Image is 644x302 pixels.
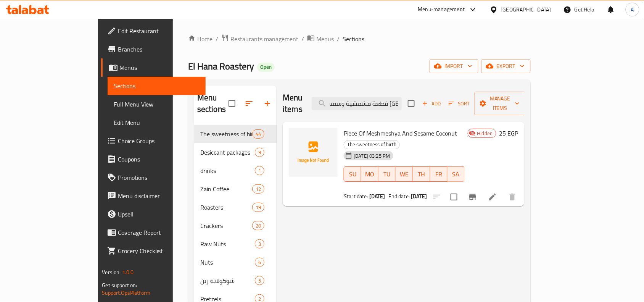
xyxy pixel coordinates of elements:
span: Hidden [474,130,496,137]
span: Sort sections [240,94,258,113]
span: TU [382,169,393,180]
span: Grocery Checklist [118,246,200,255]
span: Select to update [446,189,462,205]
span: Start date: [344,191,368,201]
button: SA [448,166,465,182]
span: Add item [419,98,444,110]
button: export [481,59,531,73]
div: items [255,239,264,249]
span: El Hana Roastery [188,58,254,75]
span: 5 [255,277,264,284]
span: Get support on: [102,280,137,290]
nav: breadcrumb [188,34,531,44]
div: Crackers [200,221,252,230]
span: Raw Nuts [200,239,255,249]
button: SU [344,166,361,182]
div: drinks1 [194,161,277,180]
span: Menus [119,63,200,72]
span: Choice Groups [118,136,200,145]
span: Sections [343,34,364,44]
span: WE [399,169,410,180]
a: Edit Restaurant [101,22,206,40]
div: items [252,221,264,230]
span: Select all sections [224,95,240,111]
span: End date: [388,191,410,201]
div: items [255,258,264,267]
span: Sections [114,81,200,90]
span: Coverage Report [118,228,200,237]
li: / [337,34,340,44]
b: [DATE] [411,191,427,201]
a: Restaurants management [221,34,298,44]
span: Promotions [118,173,200,182]
span: 6 [255,259,264,266]
input: search [312,97,402,110]
div: The sweetness of birth [344,140,400,149]
span: Add [421,99,442,108]
button: Add section [258,94,277,113]
a: Coupons [101,150,206,168]
span: 20 [253,222,264,229]
span: Sort [449,99,470,108]
a: Full Menu View [108,95,206,113]
span: Full Menu View [114,100,200,109]
span: The sweetness of birth [344,140,399,149]
button: delete [503,188,522,206]
a: Upsell [101,205,206,223]
div: Desiccant packages9 [194,143,277,161]
span: Open [257,64,275,70]
span: SA [451,169,462,180]
button: FR [430,166,448,182]
div: شوكولاتة زين5 [194,271,277,290]
li: / [216,34,218,44]
button: TU [378,166,396,182]
h6: 25 EGP [499,128,518,139]
span: Restaurants management [230,34,298,44]
a: Menu disclaimer [101,187,206,205]
span: Upsell [118,210,200,219]
span: Nuts [200,258,255,267]
button: WE [396,166,413,182]
div: items [255,166,264,175]
span: The sweetness of birth [200,129,252,139]
h2: Menu sections [197,92,229,115]
span: Select section [403,95,419,111]
div: items [252,203,264,212]
div: items [255,276,264,285]
span: 12 [253,186,264,193]
span: Desiccant packages [200,148,255,157]
div: items [252,129,264,139]
a: Edit menu item [488,192,497,202]
a: Sections [108,77,206,95]
div: Crackers20 [194,216,277,235]
a: Grocery Checklist [101,242,206,260]
span: 44 [253,131,264,138]
button: import [430,59,478,73]
span: drinks [200,166,255,175]
span: 3 [255,241,264,248]
img: Piece Of Meshmeshya And Sesame Coconut [289,128,338,177]
a: Coverage Report [101,223,206,242]
div: شوكولاتة زين [200,276,255,285]
span: Version: [102,267,121,277]
a: Promotions [101,168,206,187]
span: Zain Coffee [200,184,252,194]
span: Coupons [118,155,200,164]
li: / [301,34,304,44]
a: Branches [101,40,206,58]
div: Zain Coffee12 [194,180,277,198]
span: 19 [253,204,264,211]
div: Roasters [200,203,252,212]
span: Edit Restaurant [118,26,200,36]
div: Open [257,63,275,72]
span: TH [416,169,427,180]
span: Menus [316,34,334,44]
span: Manage items [481,94,520,113]
button: TH [413,166,430,182]
a: Edit Menu [108,113,206,132]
